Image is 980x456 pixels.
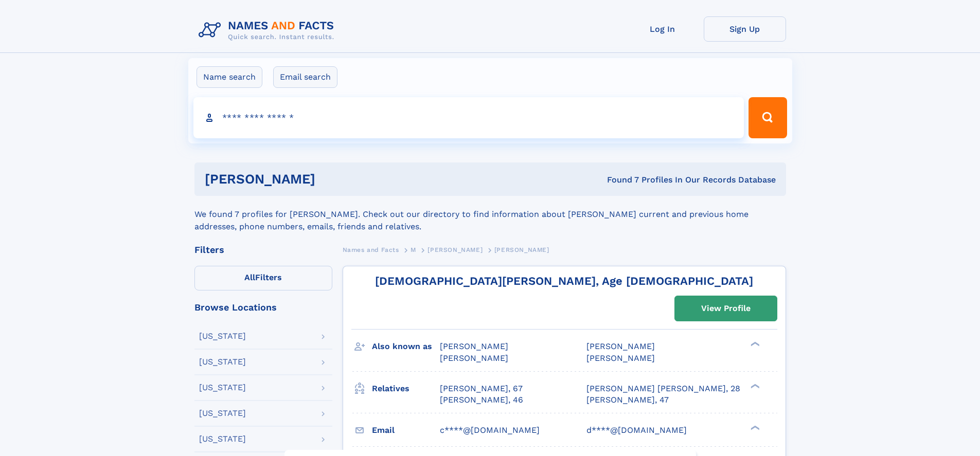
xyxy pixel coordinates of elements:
[749,97,787,138] button: Search Button
[375,275,753,287] a: [DEMOGRAPHIC_DATA][PERSON_NAME], Age [DEMOGRAPHIC_DATA]
[194,266,332,290] label: Filters
[701,297,751,320] div: View Profile
[194,16,343,44] img: Logo Names and Facts
[411,246,416,253] span: M
[205,173,461,186] h1: [PERSON_NAME]
[427,246,483,253] span: [PERSON_NAME]
[194,196,786,233] div: We found 7 profiles for [PERSON_NAME]. Check out our directory to find information about [PERSON_...
[748,424,760,431] div: ❯
[273,66,337,88] label: Email search
[440,383,523,394] a: [PERSON_NAME], 67
[586,394,669,406] a: [PERSON_NAME], 47
[194,245,332,254] div: Filters
[199,358,246,366] div: [US_STATE]
[199,332,246,340] div: [US_STATE]
[199,384,246,392] div: [US_STATE]
[440,341,508,351] span: [PERSON_NAME]
[372,380,440,397] h3: Relatives
[586,341,655,351] span: [PERSON_NAME]
[586,383,740,394] a: [PERSON_NAME] [PERSON_NAME], 28
[197,66,262,88] label: Name search
[494,246,549,253] span: [PERSON_NAME]
[586,353,655,363] span: [PERSON_NAME]
[461,174,776,186] div: Found 7 Profiles In Our Records Database
[193,97,744,138] input: search input
[440,394,523,406] a: [PERSON_NAME], 46
[199,435,246,443] div: [US_STATE]
[704,16,786,42] a: Sign Up
[440,353,508,363] span: [PERSON_NAME]
[748,382,760,389] div: ❯
[194,303,332,312] div: Browse Locations
[343,243,399,256] a: Names and Facts
[199,409,246,417] div: [US_STATE]
[621,16,704,42] a: Log In
[427,243,483,256] a: [PERSON_NAME]
[675,296,777,321] a: View Profile
[748,341,760,348] div: ❯
[411,243,416,256] a: M
[372,422,440,439] h3: Email
[244,272,255,282] span: All
[372,338,440,355] h3: Also known as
